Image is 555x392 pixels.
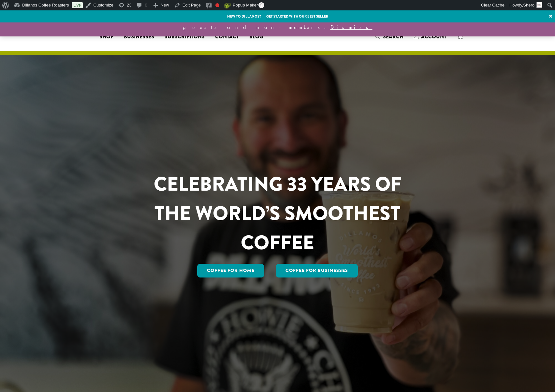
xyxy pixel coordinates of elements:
span: Shero [523,3,534,7]
span: Shop [99,33,113,41]
span: Subscriptions [165,33,205,41]
span: Businesses [124,33,154,41]
a: Search [370,31,409,42]
span: Contact [215,33,239,41]
a: Get started with our best seller [266,14,328,19]
div: Focus keyphrase not set [215,3,219,7]
a: Coffee For Businesses [276,264,358,277]
a: × [546,10,555,22]
span: Search [383,33,403,40]
span: Blog [249,33,263,41]
span: Account [421,33,446,40]
a: Coffee for Home [197,264,264,277]
span: 0 [258,2,264,8]
a: Shop [94,32,119,42]
a: Dismiss [330,24,372,31]
h1: CELEBRATING 33 YEARS OF THE WORLD’S SMOOTHEST COFFEE [135,169,421,257]
a: Live [72,2,83,8]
